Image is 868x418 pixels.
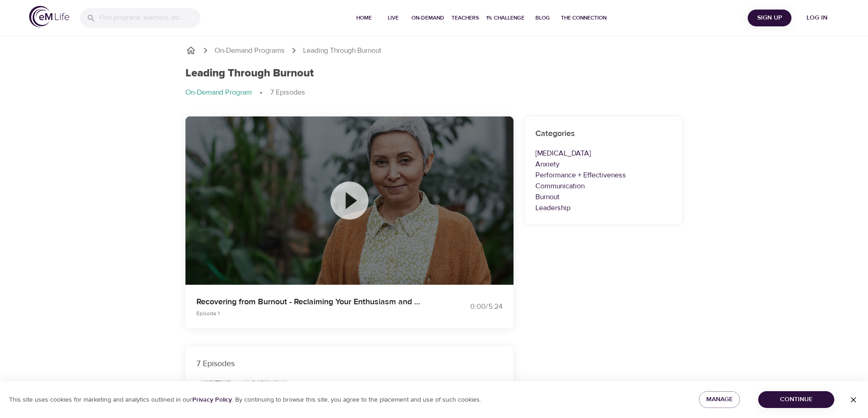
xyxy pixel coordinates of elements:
[535,170,672,181] p: Performance + Effectiveness
[185,67,314,80] h1: Leading Through Burnout
[535,202,672,213] p: Leadership
[29,6,69,27] img: logo
[535,148,672,159] p: [MEDICAL_DATA]
[706,394,733,405] span: Manage
[699,391,740,408] button: Manage
[411,13,444,23] span: On-Demand
[535,181,672,191] p: Communication
[799,12,835,24] span: Log in
[765,394,827,405] span: Continue
[795,10,839,26] button: Log in
[185,87,252,98] p: On-Demand Program
[434,302,503,312] div: 0:00 / 5:24
[452,13,479,23] span: Teachers
[748,10,791,26] button: Sign Up
[303,45,381,56] p: Leading Through Burnout
[192,396,232,404] a: Privacy Policy
[535,191,672,202] p: Burnout
[758,391,834,408] button: Continue
[486,13,524,23] span: 1% Challenge
[751,12,788,24] span: Sign Up
[382,13,404,23] span: Live
[561,13,606,23] span: The Connection
[215,45,285,56] a: On-Demand Programs
[532,13,554,23] span: Blog
[535,159,672,170] p: Anxiety
[535,127,672,141] h6: Categories
[185,45,683,56] nav: breadcrumb
[270,87,305,98] p: 7 Episodes
[353,13,375,23] span: Home
[196,358,503,370] p: 7 Episodes
[99,8,200,28] input: Find programs, teachers, etc...
[196,296,423,308] p: Recovering from Burnout - Reclaiming Your Enthusiasm and Vitality
[196,309,423,317] p: Episode 1
[185,87,683,98] nav: breadcrumb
